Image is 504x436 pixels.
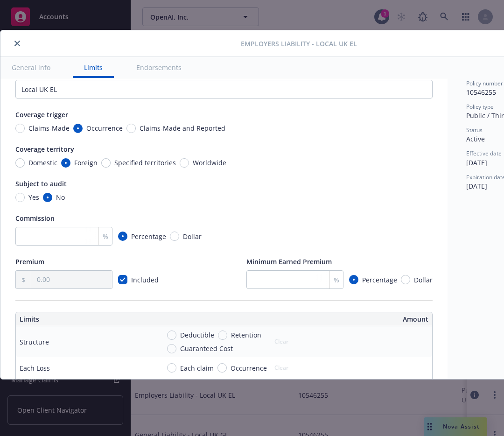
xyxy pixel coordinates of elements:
span: Policy type [466,103,494,111]
span: Deductible [180,330,214,340]
input: Occurrence [73,124,83,133]
span: Status [466,126,483,134]
span: Dollar [414,275,433,285]
input: Occurrence [217,363,227,373]
span: % [103,232,108,241]
input: Foreign [61,158,70,168]
input: Claims-Made [15,124,25,133]
input: Guaranteed Cost [167,344,176,353]
span: Active [466,134,485,143]
input: Percentage [118,232,127,241]
span: Effective date [466,149,502,157]
button: Limits [73,57,114,78]
span: Claims-Made and Reported [140,123,225,133]
input: 0.00 [31,271,112,288]
span: Each claim [180,363,214,373]
span: 10546255 [466,88,496,97]
input: Domestic [15,158,25,168]
span: Coverage trigger [15,110,68,119]
span: Occurrence [231,363,267,373]
th: Limits [16,312,182,326]
span: % [334,275,339,285]
span: Commission [15,214,55,223]
span: Percentage [362,275,397,285]
span: Claims-Made [28,123,70,133]
span: Yes [28,192,39,202]
input: Dollar [401,275,410,284]
span: Domestic [28,158,57,168]
button: General info [0,57,62,78]
span: [DATE] [466,182,487,190]
button: close [12,38,23,49]
th: Amount [228,312,432,326]
div: Structure [20,337,49,347]
span: Specified territories [114,158,176,168]
div: Each Loss [20,363,50,373]
span: Foreign [74,158,98,168]
span: Subject to audit [15,179,67,188]
input: Worldwide [180,158,189,168]
span: Retention [231,330,261,340]
span: Policy number [466,79,503,87]
span: Premium [15,257,44,266]
span: Guaranteed Cost [180,344,233,353]
input: Specified territories [101,158,111,168]
span: Dollar [183,232,202,241]
span: Included [131,275,159,284]
input: No [43,193,52,202]
input: Yes [15,193,25,202]
input: Retention [218,331,227,340]
span: Percentage [131,232,166,241]
input: Each claim [167,363,176,373]
input: Percentage [349,275,358,284]
input: Deductible [167,331,176,340]
span: Worldwide [193,158,226,168]
button: Endorsements [125,57,193,78]
span: [DATE] [466,158,487,167]
span: No [56,192,65,202]
input: Claims-Made and Reported [126,124,136,133]
input: Dollar [170,232,179,241]
span: Minimum Earned Premium [246,257,332,266]
span: Coverage territory [15,145,74,154]
span: Employers Liability - Local UK EL [241,39,357,49]
span: Occurrence [86,123,123,133]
